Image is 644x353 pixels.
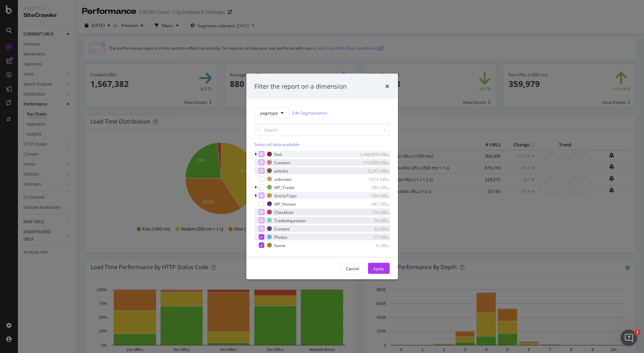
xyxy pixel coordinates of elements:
div: 114,856 URLs [356,159,390,165]
div: 447 URLs [356,201,390,207]
div: Apply [374,265,384,271]
div: 1,448,870 URLs [356,151,390,157]
div: TradieAquisition [275,217,306,223]
div: find [275,151,282,157]
div: 3,241 URLs [356,168,390,174]
div: unknown [275,176,292,182]
span: 1 [635,330,640,335]
div: times [386,82,390,91]
div: Checklists [275,209,294,215]
div: Photos [275,234,288,240]
div: 74 URLs [356,217,390,223]
iframe: Intercom live chat [621,330,637,346]
div: articles [275,168,289,174]
div: 1,614 URLs [356,176,390,182]
button: Apply [368,263,390,274]
button: pagetype [255,107,290,118]
div: Cancel [346,265,359,271]
div: Connect [275,159,290,165]
a: Edit Segmentation [293,109,328,116]
div: WP_Tradie [275,184,295,190]
div: 584 URLs [356,184,390,190]
button: Cancel [340,263,365,274]
div: WP_Homes [275,201,296,207]
div: modal [246,73,398,280]
div: 32 URLs [356,226,390,232]
div: Content [275,226,290,232]
div: 17 URLs [356,234,390,240]
div: Filter the report on a dimension [255,82,347,91]
div: 554 URLs [356,193,390,198]
div: Select all data available [255,141,390,147]
div: home [275,242,286,248]
span: pagetype [260,110,278,116]
input: Search [255,124,390,136]
div: 114 URLs [356,209,390,215]
div: ArticleTopic [275,193,297,198]
div: 6 URLs [356,242,390,248]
